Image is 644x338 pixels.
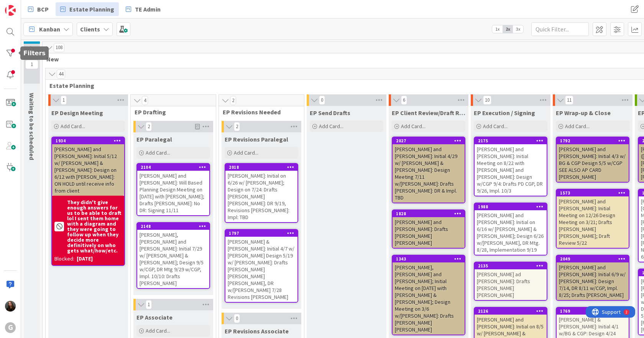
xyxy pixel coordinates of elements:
div: Blocked: [54,255,74,263]
span: 11 [565,96,573,105]
div: 1769 [557,308,629,315]
div: 2049 [557,256,629,262]
div: 1343 [396,256,465,262]
div: 2126 [475,308,547,315]
span: Add Card... [319,123,343,130]
div: 1828[PERSON_NAME] and [PERSON_NAME]: Drafts [PERSON_NAME] [PERSON_NAME] [393,210,465,248]
a: 2027[PERSON_NAME] and [PERSON_NAME]: Initial 4/29 w/ [PERSON_NAME] & [PERSON_NAME]: Design Meetin... [392,137,465,203]
div: 2135[PERSON_NAME] ad [PERSON_NAME]: Drafts [PERSON_NAME] [PERSON_NAME] [475,262,547,300]
div: 2175[PERSON_NAME] and [PERSON_NAME]: Initial Meeting on 8/22 with [PERSON_NAME] and [PERSON_NAME]... [475,137,547,196]
div: [PERSON_NAME] and [PERSON_NAME]: Initial 6/9 w/ [PERSON_NAME]: Design 7/14, DR 8/11 w/CGP, Impl. ... [557,262,629,300]
div: 1988 [475,203,547,210]
span: 44 [57,69,65,79]
div: 2049[PERSON_NAME] and [PERSON_NAME]: Initial 6/9 w/ [PERSON_NAME]: Design 7/14, DR 8/11 w/CGP, Im... [557,256,629,300]
span: BCP [37,5,49,14]
span: 0 [234,314,240,323]
div: 2049 [560,256,629,262]
span: EP Wrap-up & Close [556,109,611,117]
div: [PERSON_NAME] and [PERSON_NAME]: Initial 4/29 w/ [PERSON_NAME] & [PERSON_NAME]: Design Meeting 7/... [393,144,465,203]
div: [PERSON_NAME]: Initial on 6/26 w/ [PERSON_NAME]; Design on 7/24: Drafts [PERSON_NAME] [PERSON_NAM... [225,171,297,222]
img: AM [5,301,16,312]
span: TE Admin [135,5,161,14]
div: [PERSON_NAME] and [PERSON_NAME]: Initial 5/12 w/ [PERSON_NAME] & [PERSON_NAME]: Design on 6/12 wi... [52,144,124,196]
span: EP Design Meeting [51,109,103,117]
div: 2 [40,3,42,9]
div: 1797 [229,231,297,236]
div: 1769 [560,308,629,314]
div: 1828 [396,211,465,216]
div: 2175 [475,137,547,144]
div: 1934 [56,138,124,143]
span: 2x [503,25,513,33]
span: 108 [54,43,64,52]
a: 2135[PERSON_NAME] ad [PERSON_NAME]: Drafts [PERSON_NAME] [PERSON_NAME] [474,262,547,301]
a: Estate Planning [56,2,119,16]
a: TE Admin [121,2,165,16]
a: 1343[PERSON_NAME], [PERSON_NAME] and [PERSON_NAME]; Initial Meeting on [DATE] with [PERSON_NAME] ... [392,255,465,335]
span: 1 [25,60,38,69]
div: [PERSON_NAME] and [PERSON_NAME]: Initial Meeting on 8/22 with [PERSON_NAME] and [PERSON_NAME]: De... [475,144,547,196]
span: EP Paralegal [136,135,172,143]
span: Add Card... [234,149,258,156]
div: 2104 [137,164,209,171]
a: 2018[PERSON_NAME]: Initial on 6/26 w/ [PERSON_NAME]; Design on 7/24: Drafts [PERSON_NAME] [PERSON... [225,163,298,223]
a: 1573[PERSON_NAME] and [PERSON_NAME]: Initial Meeting on 12/26 Design Meeting on 3/21; Drafts [PER... [556,189,629,249]
div: [PERSON_NAME], [PERSON_NAME] and [PERSON_NAME]: Initial 7/29 w/ [PERSON_NAME] & [PERSON_NAME]; De... [137,230,209,288]
div: 1343 [393,256,465,262]
span: 1 [61,96,67,105]
div: [PERSON_NAME] and [PERSON_NAME]: Initial on 6/16 w/ [PERSON_NAME] & [PERSON_NAME]; Design 6/26 w/... [475,210,547,255]
span: Add Card... [61,123,85,130]
div: 2027[PERSON_NAME] and [PERSON_NAME]: Initial 4/29 w/ [PERSON_NAME] & [PERSON_NAME]: Design Meetin... [393,137,465,203]
span: Add Card... [483,123,508,130]
img: Visit kanbanzone.com [5,5,16,16]
div: 1573 [560,190,629,196]
div: 2135 [478,263,547,269]
span: EP Send Drafts [310,109,350,117]
span: 2 [230,96,236,105]
span: EP Associate [136,313,172,321]
span: 3x [513,25,523,33]
div: 1573 [557,190,629,196]
div: 2104 [141,165,209,170]
span: Support [16,1,35,10]
a: 2175[PERSON_NAME] and [PERSON_NAME]: Initial Meeting on 8/22 with [PERSON_NAME] and [PERSON_NAME]... [474,137,547,196]
div: [PERSON_NAME] & [PERSON_NAME]: Initial 4/7 w/ [PERSON_NAME] Design 5/19 w/ [PERSON_NAME]: Drafts ... [225,237,297,302]
div: 1934 [52,137,124,144]
span: 1 [146,300,152,309]
a: 1828[PERSON_NAME] and [PERSON_NAME]: Drafts [PERSON_NAME] [PERSON_NAME] [392,209,465,249]
div: [PERSON_NAME] and [PERSON_NAME]: Drafts [PERSON_NAME] [PERSON_NAME] [393,217,465,248]
div: [PERSON_NAME] and [PERSON_NAME]: Will Based Planning Design Meeting on [DATE] with [PERSON_NAME];... [137,171,209,215]
a: 2104[PERSON_NAME] and [PERSON_NAME]: Will Based Planning Design Meeting on [DATE] with [PERSON_NA... [136,163,210,216]
b: Clients [80,25,100,33]
div: 2148 [137,223,209,230]
div: 1792 [557,137,629,144]
span: 6 [401,96,407,105]
div: 1988[PERSON_NAME] and [PERSON_NAME]: Initial on 6/16 w/ [PERSON_NAME] & [PERSON_NAME]; Design 6/2... [475,203,547,255]
div: 1934[PERSON_NAME] and [PERSON_NAME]: Initial 5/12 w/ [PERSON_NAME] & [PERSON_NAME]: Design on 6/1... [52,137,124,196]
div: 2018[PERSON_NAME]: Initial on 6/26 w/ [PERSON_NAME]; Design on 7/24: Drafts [PERSON_NAME] [PERSON... [225,164,297,222]
span: EP Revisions Paralegal [225,135,288,143]
div: 2175 [478,138,547,143]
div: 1573[PERSON_NAME] and [PERSON_NAME]: Initial Meeting on 12/26 Design Meeting on 3/21; Drafts [PER... [557,190,629,248]
a: 1797[PERSON_NAME] & [PERSON_NAME]: Initial 4/7 w/ [PERSON_NAME] Design 5/19 w/ [PERSON_NAME]: Dra... [225,229,298,303]
div: 2104[PERSON_NAME] and [PERSON_NAME]: Will Based Planning Design Meeting on [DATE] with [PERSON_NA... [137,164,209,215]
span: EP Drafting [135,108,206,116]
a: 2148[PERSON_NAME], [PERSON_NAME] and [PERSON_NAME]: Initial 7/29 w/ [PERSON_NAME] & [PERSON_NAME]... [136,222,210,289]
span: 1x [492,25,503,33]
span: 2 [234,122,240,131]
input: Quick Filter... [531,22,589,36]
a: BCP [23,2,53,16]
div: G [5,322,16,333]
span: 10 [483,96,491,105]
div: 1792[PERSON_NAME] and [PERSON_NAME]: Initial 4/3 w/ BG & CGP Design 5/5 w/CGP SEE ALSO AP CARD [P... [557,137,629,182]
span: Waiting to be scheduled [28,93,36,160]
a: 1934[PERSON_NAME] and [PERSON_NAME]: Initial 5/12 w/ [PERSON_NAME] & [PERSON_NAME]: Design on 6/1... [51,137,125,266]
span: Add Card... [146,327,170,334]
span: 4 [142,96,148,105]
div: [PERSON_NAME] and [PERSON_NAME]: Initial 4/3 w/ BG & CGP Design 5/5 w/CGP SEE ALSO AP CARD [PERSO... [557,144,629,182]
div: 1792 [560,138,629,143]
div: 1343[PERSON_NAME], [PERSON_NAME] and [PERSON_NAME]; Initial Meeting on [DATE] with [PERSON_NAME] ... [393,256,465,335]
span: EP Revisions Associate [225,327,289,335]
span: EP Execution / Signing [474,109,535,117]
div: 1797 [225,230,297,237]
